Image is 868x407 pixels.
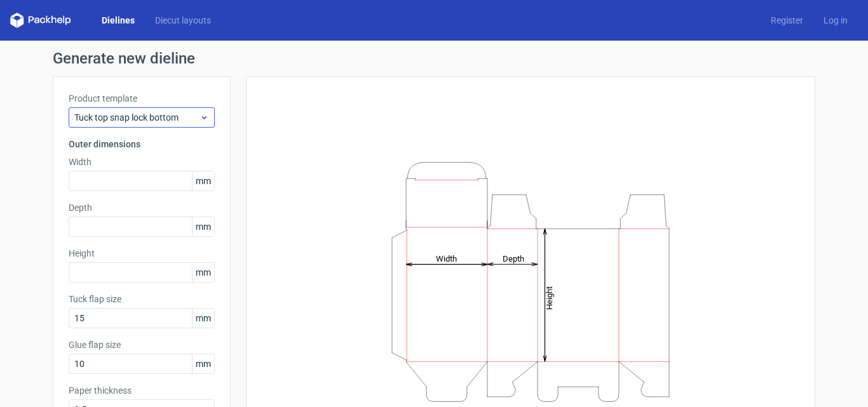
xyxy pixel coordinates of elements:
[145,14,221,27] a: Diecut layouts
[813,14,858,27] a: Log in
[69,138,215,150] h3: Outer dimensions
[69,247,215,260] label: Height
[92,14,145,27] a: Dielines
[53,51,815,66] h1: Generate new dieline
[436,253,457,263] tspan: Width
[192,171,214,190] span: mm
[69,338,215,351] label: Glue flap size
[503,253,524,263] tspan: Depth
[545,286,554,309] tspan: Height
[69,156,215,168] label: Width
[192,309,214,328] span: mm
[69,201,215,214] label: Depth
[69,92,215,105] label: Product template
[761,14,813,27] a: Register
[192,217,214,236] span: mm
[192,354,214,373] span: mm
[69,384,215,397] label: Paper thickness
[74,111,200,124] span: Tuck top snap lock bottom
[192,263,214,282] span: mm
[69,293,215,305] label: Tuck flap size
